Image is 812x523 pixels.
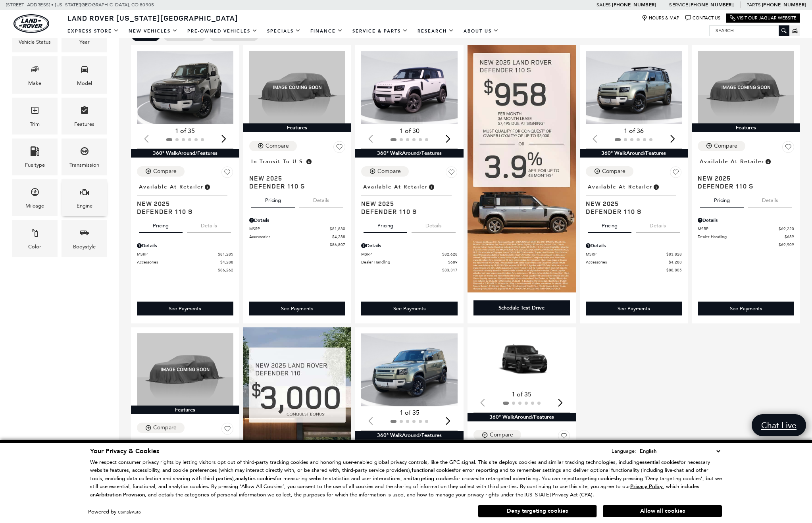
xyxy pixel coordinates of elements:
[80,226,89,242] span: Bodystyle
[698,156,794,190] a: Available at RetailerNew 2025Defender 110 S
[498,304,545,311] div: Schedule Test Drive
[62,56,107,93] div: ModelModel
[249,156,346,190] a: In Transit to U.S.New 2025Defender 110 S
[187,215,231,233] button: details tab
[80,62,89,79] span: Model
[299,190,343,208] button: details tab
[361,251,458,257] a: MSRP $82,628
[361,333,458,406] div: 1 / 2
[249,226,346,232] a: MSRP $81,830
[12,138,58,175] div: FueltypeFueltype
[137,242,233,249] div: Pricing Details - Defender 110 S
[361,242,458,249] div: Pricing Details - Defender 110 S
[25,161,45,169] div: Fueltype
[249,234,346,240] a: Accessories $4,288
[79,38,90,46] div: Year
[355,431,464,440] div: 360° WalkAround/Features
[586,51,683,124] img: 2025 Land Rover Defender 110 S 1
[221,166,233,181] button: Save Vehicle
[779,242,794,248] span: $69,909
[137,251,233,257] a: MSRP $81,285
[762,2,806,8] a: [PHONE_NUMBER]
[139,215,183,233] button: pricing tab
[80,144,89,161] span: Transmission
[361,302,458,315] a: See Payments
[137,259,220,265] span: Accessories
[90,447,159,456] span: Your Privacy & Cookies
[698,141,745,151] button: Compare Vehicle
[88,510,141,515] div: Powered by
[13,14,49,33] img: Land Rover
[413,24,459,38] a: Research
[442,251,458,257] span: $82,628
[262,24,306,38] a: Specials
[586,267,682,273] a: $88,805
[28,242,41,251] div: Color
[473,430,521,440] button: Compare Vehicle
[30,185,40,202] span: Mileage
[586,181,682,215] a: Available at RetailerNew 2025Defender 110 S
[249,242,346,248] a: $86,807
[698,217,794,224] div: Pricing Details - Defender 110 S
[698,234,785,240] span: Dealer Handling
[137,438,233,480] a: Available at RetailerNew 2025Defender 110 X-Dynamic SE
[330,242,345,248] span: $86,807
[700,190,744,208] button: pricing tab
[752,414,806,436] a: Chat Live
[361,333,458,406] img: 2025 LAND ROVER Defender 110 S 1
[412,215,456,233] button: details tab
[588,183,652,191] span: Available at Retailer
[698,174,788,182] span: New 2025
[580,149,688,158] div: 360° WalkAround/Features
[412,467,454,474] strong: functional cookies
[586,302,682,315] a: See Payments
[586,166,633,177] button: Compare Vehicle
[575,475,616,482] strong: targeting cookies
[612,448,636,454] div: Language:
[63,24,504,38] nav: Main Navigation
[586,51,683,124] div: 1 / 2
[30,226,40,242] span: Color
[586,259,669,265] span: Accessories
[468,413,576,421] div: 360° WalkAround/Features
[377,168,401,175] div: Compare
[137,267,233,273] a: $86,262
[218,251,233,257] span: $81,285
[361,267,458,273] a: $83,317
[730,15,797,21] a: Visit Our Jaguar Website
[131,149,239,158] div: 360° WalkAround/Features
[30,144,40,161] span: Fueltype
[700,157,764,166] span: Available at Retailer
[13,14,49,33] a: land-rover
[361,408,458,417] div: 1 of 35
[330,226,345,232] span: $81,830
[249,302,346,315] div: undefined - Defender 110 S
[555,394,566,411] div: Next slide
[249,217,346,224] div: Pricing Details - Defender 110 S
[596,2,611,8] span: Sales
[306,24,348,38] a: Finance
[586,259,682,265] a: Accessories $4,288
[249,174,340,182] span: New 2025
[685,15,720,21] a: Contact Us
[137,423,185,433] button: Compare Vehicle
[666,267,682,273] span: $88,805
[459,24,504,38] a: About Us
[137,51,234,124] div: 1 / 2
[62,98,107,135] div: FeaturesFeatures
[62,220,107,257] div: BodystyleBodystyle
[333,141,345,156] button: Save Vehicle
[137,302,233,315] div: undefined - Defender 110 S
[446,166,458,181] button: Save Vehicle
[74,120,94,129] div: Features
[478,505,597,517] button: Deny targeting cookies
[235,475,275,482] strong: analytics cookies
[137,200,227,208] span: New 2025
[630,483,663,489] a: Privacy Policy
[757,420,800,431] span: Chat Live
[124,24,183,38] a: New Vehicles
[221,423,233,438] button: Save Vehicle
[785,234,794,240] span: $689
[19,38,51,46] div: Vehicle Status
[63,24,124,38] a: EXPRESS STORE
